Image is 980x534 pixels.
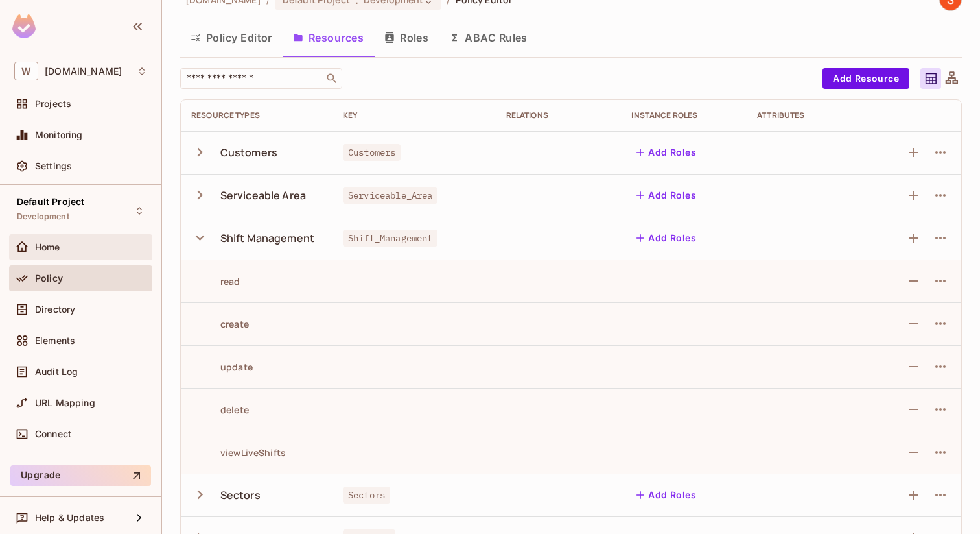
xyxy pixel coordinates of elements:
div: Customers [220,145,277,160]
div: Shift Management [220,231,314,245]
span: Customers [343,144,401,161]
span: Home [35,242,60,252]
span: Serviceable_Area [343,187,437,204]
div: Instance roles [631,110,736,121]
span: Connect [35,429,71,439]
button: Add Resource [822,68,909,89]
span: Monitoring [35,130,83,140]
div: Key [343,110,485,121]
button: Policy Editor [180,21,283,54]
span: Workspace: withpronto.com [45,66,122,77]
span: Elements [35,335,75,346]
span: Help & Updates [35,513,104,523]
button: ABAC Rules [439,21,538,54]
div: Relations [506,110,611,121]
img: SReyMgAAAABJRU5ErkJggg== [12,14,36,38]
span: Shift_Management [343,230,437,247]
div: update [191,361,253,373]
button: Upgrade [10,465,151,486]
span: Development [17,212,69,222]
span: Projects [35,99,71,109]
button: Roles [374,21,439,54]
div: viewLiveShifts [191,446,286,459]
span: Settings [35,161,72,171]
button: Add Roles [631,485,701,505]
span: Audit Log [35,367,78,377]
button: Resources [283,21,374,54]
div: read [191,275,240,287]
div: delete [191,404,249,416]
span: Directory [35,304,75,315]
div: Sectors [220,488,261,502]
span: Sectors [343,487,390,504]
div: Serviceable Area [220,188,306,202]
button: Add Roles [631,185,701,206]
div: create [191,318,249,330]
div: Resource Types [191,110,322,121]
span: Policy [35,273,63,284]
span: URL Mapping [35,398,95,408]
button: Add Roles [631,228,701,249]
button: Add Roles [631,142,701,163]
div: Attributes [757,110,862,121]
span: Default Project [17,197,84,207]
span: W [14,62,38,80]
